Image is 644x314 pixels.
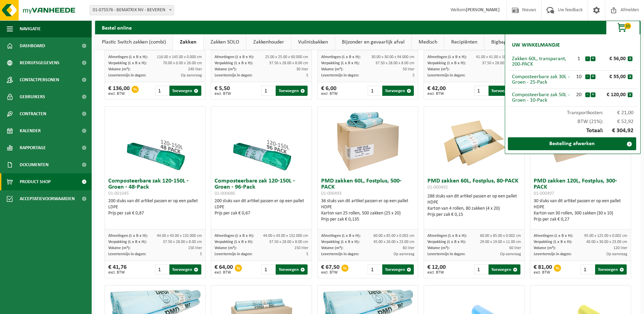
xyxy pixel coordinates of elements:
[215,55,254,59] span: Afmetingen (L x B x H):
[108,252,146,256] span: Levertermijn in dagen:
[90,5,174,15] span: 01-075576 - BEMATRIX NV - BEVEREN
[427,212,521,218] div: Prijs per zak € 0,15
[215,246,237,250] span: Volume (m³):
[427,67,449,71] span: Volume (m³):
[321,252,359,256] span: Levertermijn in dagen:
[261,264,275,275] input: 1
[276,264,307,275] button: Toevoegen
[108,264,127,275] div: € 41,76
[321,92,338,96] span: excl. BTW
[373,240,415,244] span: 45.00 x 26.00 x 23.00 cm
[440,107,508,175] img: 01-000492
[512,74,573,85] div: Composteerbare zak 30L - Groen - 25-Pack
[321,67,343,71] span: Volume (m³):
[215,191,235,196] span: 01-000686
[382,86,414,96] button: Toevoegen
[20,71,59,88] span: Contactpersonen
[584,234,627,238] span: 95.00 x 125.00 x 0.002 cm
[321,264,339,275] div: € 67,50
[427,206,521,212] div: Karton van 4 rollen, 80 zakken (4 x 20)
[595,264,627,275] button: Toevoegen
[474,264,488,275] input: 1
[321,191,342,196] span: 01-000493
[597,74,628,80] div: € 55,00
[108,61,147,65] span: Verpakking (L x B x H):
[373,234,415,238] span: 60.00 x 85.00 x 0.002 cm
[534,264,552,275] div: € 81,00
[188,246,202,250] span: 150 liter
[215,198,308,216] div: 200 stuks van dit artikel passen er op een pallet
[573,92,585,98] div: 20
[215,92,231,96] span: excl. BTW
[321,61,360,65] span: Verpakking (L x B x H):
[534,198,627,223] div: 30 stuks van dit artikel passen er op een pallet
[427,271,446,275] span: excl. BTW
[427,185,448,190] span: 01-000492
[382,264,414,275] button: Toevoegen
[591,74,595,79] button: +
[606,21,640,34] button: 31
[321,204,415,210] div: HDPE
[108,86,130,96] div: € 136,00
[215,240,253,244] span: Verpakking (L x B x H):
[321,73,359,77] span: Levertermijn in dagen:
[444,34,484,50] a: Recipiënten
[427,252,465,256] span: Levertermijn in dagen:
[20,139,46,156] span: Rapportage
[427,264,446,275] div: € 12,00
[321,216,415,223] div: Prijs per zak € 0,135
[427,240,466,244] span: Verpakking (L x B x H):
[276,86,307,96] button: Toevoegen
[534,210,627,216] div: Karton van 30 rollen, 300 zakken (30 x 10)
[474,86,488,96] input: 1
[20,37,45,54] span: Dashboard
[95,21,139,34] h2: Bestel online
[534,191,554,196] span: 01-000497
[108,178,202,196] h3: Composteerbare zak 120-150L - Groen - 48-Pack
[321,55,361,59] span: Afmetingen (L x B x H):
[597,92,628,98] div: € 120,00
[509,246,521,250] span: 60 liter
[368,86,381,96] input: 1
[157,55,202,59] span: 116.00 x 145.00 x 0.000 cm
[482,61,521,65] span: 37.50 x 28.00 x 8.00 cm
[188,67,202,71] span: 240 liter
[480,240,521,244] span: 29.00 x 19.00 x 11.00 cm
[121,107,189,175] img: 01-001045
[403,67,415,71] span: 50 liter
[603,110,634,116] span: € 21,00
[403,246,415,250] span: 60 liter
[215,271,233,275] span: excl. BTW
[108,92,130,96] span: excl. BTW
[321,246,343,250] span: Volume (m³):
[512,92,573,103] div: Composteerbare zak 50L - Groen - 10-Pack
[534,234,573,238] span: Afmetingen (L x B x H):
[108,271,127,275] span: excl. BTW
[215,264,233,275] div: € 64,00
[624,23,631,29] span: 31
[628,74,632,79] button: x
[296,67,308,71] span: 30 liter
[108,204,202,210] div: LDPE
[534,246,556,250] span: Volume (m³):
[215,204,308,210] div: LDPE
[215,67,237,71] span: Volume (m³):
[613,246,627,250] span: 120 liter
[334,107,402,175] img: 01-000493
[534,271,552,275] span: excl. BTW
[573,74,585,80] div: 10
[427,234,467,238] span: Afmetingen (L x B x H):
[371,55,415,59] span: 30.00 x 30.00 x 94.000 cm
[489,264,520,275] button: Toevoegen
[585,56,590,61] button: -
[484,34,515,50] a: Bigbags
[306,73,308,77] span: 5
[335,34,411,50] a: Bijzonder en gevaarlijk afval
[480,234,521,238] span: 60.00 x 85.00 x 0.002 cm
[375,61,415,65] span: 37.50 x 28.00 x 8.00 cm
[200,252,202,256] span: 5
[20,88,45,105] span: Gebruikers
[509,116,637,124] div: BTW (21%):
[20,54,59,71] span: Bedrijfsgegevens
[169,264,201,275] button: Toevoegen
